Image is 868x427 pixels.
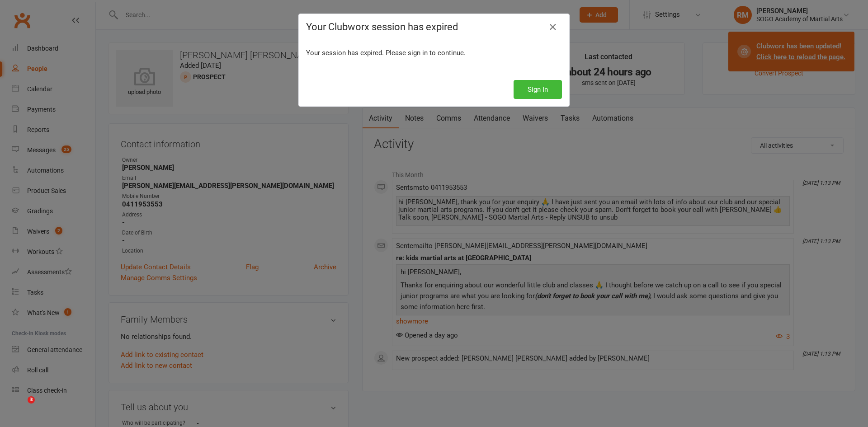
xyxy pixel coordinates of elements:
[28,396,35,404] span: 3
[546,20,560,34] a: Close
[306,49,466,57] span: Your session has expired. Please sign in to continue.
[514,80,562,99] button: Sign In
[9,396,31,418] iframe: Intercom live chat
[306,21,562,33] h4: Your Clubworx session has expired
